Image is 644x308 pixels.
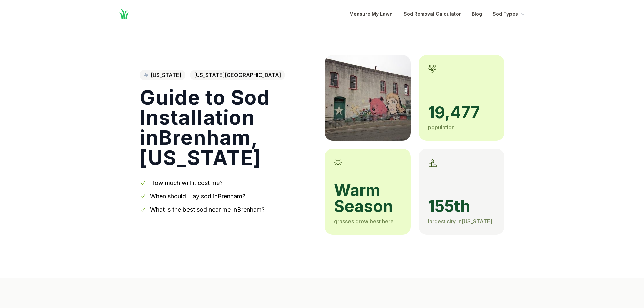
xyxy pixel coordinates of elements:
img: Texas state outline [144,73,148,77]
span: warm season [334,182,401,214]
a: Measure My Lawn [349,10,393,18]
a: Blog [472,10,482,18]
span: 155th [428,198,495,214]
img: A picture of Brenham [325,55,411,141]
a: [US_STATE] [140,70,185,80]
span: [US_STATE][GEOGRAPHIC_DATA] [190,70,285,80]
button: Sod Types [493,10,526,18]
a: What is the best sod near me inBrenham? [150,206,265,213]
a: Sod Removal Calculator [404,10,461,18]
h1: Guide to Sod Installation in Brenham , [US_STATE] [140,87,314,168]
span: 19,477 [428,105,495,121]
span: largest city in [US_STATE] [428,218,492,225]
a: When should I lay sod inBrenham? [150,193,245,200]
span: population [428,124,455,131]
span: grasses grow best here [334,218,394,225]
a: How much will it cost me? [150,179,223,186]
